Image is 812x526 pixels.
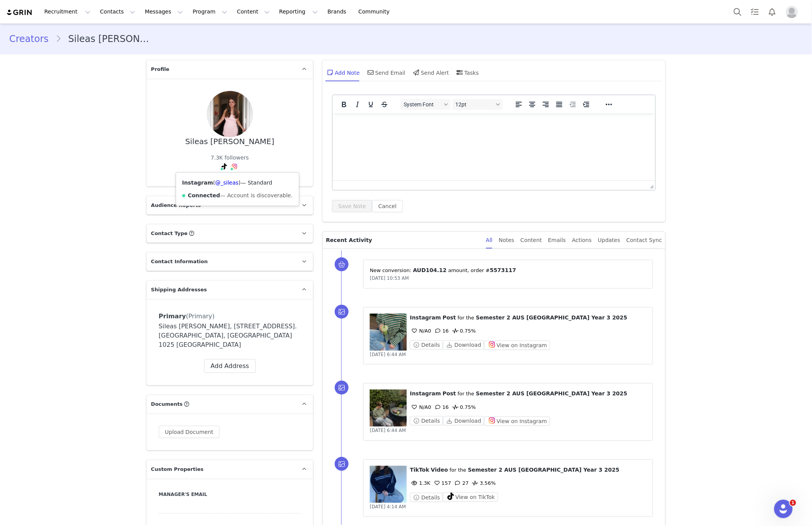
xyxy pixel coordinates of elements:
img: instagram.svg [232,163,238,170]
button: Recruitment [40,3,95,20]
a: @_sileas [215,180,239,186]
div: Content [520,232,542,249]
span: Semester 2 AUS [GEOGRAPHIC_DATA] Year 3 2025 [468,467,619,473]
span: Shipping Addresses [151,286,207,294]
span: 0 [410,404,431,410]
div: Press the Up and Down arrow keys to resize the editor. [647,181,655,190]
span: Post [443,314,456,321]
button: Program [188,3,232,20]
button: Add Address [204,359,256,373]
span: [DATE] 4:14 AM [370,504,406,509]
span: Audience Reports [151,202,201,209]
div: Emails [548,232,566,249]
button: Underline [364,99,377,110]
a: Community [354,3,398,20]
label: Manager's email [159,491,301,498]
span: Post [443,390,456,397]
span: N/A [410,328,428,334]
button: Profile [781,6,806,18]
div: Send Email [366,63,406,82]
span: TikTok [410,467,429,473]
span: 12pt [456,101,493,108]
button: View on TikTok [443,492,498,502]
button: Fonts [401,99,451,110]
a: View on Instagram [484,342,550,348]
div: 7.3K followers [211,154,249,162]
strong: Instagram [182,180,213,186]
strong: Connected [188,192,220,198]
button: Contacts [96,3,140,20]
button: Align right [539,99,552,110]
div: Actions [572,232,592,249]
span: Contact Information [151,258,208,266]
span: 27 [453,480,469,486]
button: Upload Document [159,426,220,438]
button: Align center [526,99,539,110]
button: Align left [512,99,525,110]
button: Reporting [275,3,322,20]
span: Semester 2 AUS [GEOGRAPHIC_DATA] Year 3 2025 [476,390,627,397]
button: Details [410,340,443,350]
button: Notifications [764,3,781,20]
span: (Primary) [186,313,215,320]
span: AUD104.12 [413,267,446,273]
div: Add Note [325,63,360,82]
div: Contact Sync [626,232,662,249]
button: View on Instagram [484,417,550,426]
button: Increase indent [580,99,593,110]
div: Send Alert [412,63,449,82]
span: [DATE] 6:44 AM [370,428,406,433]
button: Download [443,416,484,425]
span: Profile [151,66,169,73]
span: ( ) [213,180,241,186]
button: Details [410,493,443,502]
span: 16 [433,328,449,334]
span: 1 [790,500,796,506]
p: ⁨ ⁩ ⁨ ⁩ for the ⁨ ⁩ [410,390,646,398]
span: Video [431,467,448,473]
button: Reveal or hide additional toolbar items [602,99,616,110]
button: Download [443,340,484,350]
button: View on Instagram [484,341,550,350]
span: Instagram [410,390,441,397]
button: Details [410,416,443,425]
span: 16 [433,404,449,410]
div: Tasks [455,63,479,82]
span: 1.3K [410,480,430,486]
a: View on TikTok [443,495,498,501]
button: Save Note [332,200,372,212]
span: — Standard [241,180,272,186]
span: Semester 2 AUS [GEOGRAPHIC_DATA] Year 3 2025 [476,314,627,321]
span: Documents [151,400,183,408]
span: 157 [433,480,451,486]
p: Recent Activity [326,232,480,249]
div: Updates [598,232,620,249]
span: Primary [159,313,186,320]
span: Instagram [410,314,441,321]
span: Custom Properties [151,466,203,473]
button: Content [232,3,274,20]
span: 0.75% [451,404,476,410]
p: New conversion: ⁨ ⁩ amount⁨⁩⁨, order #⁨ ⁩⁩ [370,266,646,274]
button: Cancel [372,200,403,212]
a: grin logo [6,9,33,16]
a: Tasks [747,3,763,20]
button: Bold [337,99,351,110]
a: View on Instagram [484,418,550,424]
iframe: Rich Text Area [333,113,655,180]
span: Contact Type [151,230,188,237]
span: 3.56% [471,480,496,486]
span: [DATE] 10:53 AM [370,276,409,281]
span: [DATE] 6:44 AM [370,352,406,357]
div: Notes [499,232,514,249]
button: Decrease indent [566,99,579,110]
button: Messages [140,3,188,20]
span: N/A [410,404,428,410]
span: 5573117 [490,267,516,273]
span: 0.75% [451,328,476,334]
span: 0 [410,328,431,334]
img: placeholder-profile.jpg [786,6,798,18]
button: Font sizes [453,99,503,110]
a: Brands [323,3,353,20]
